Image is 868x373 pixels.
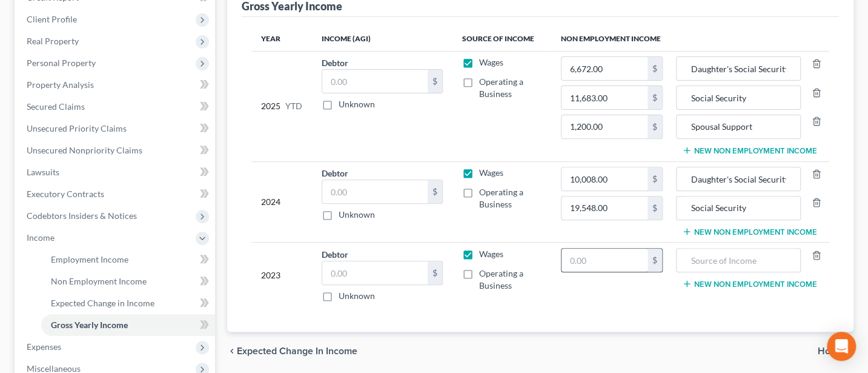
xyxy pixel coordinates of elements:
[682,279,817,289] button: New Non Employment Income
[261,248,302,302] div: 2023
[51,298,154,308] span: Expected Change in Income
[17,96,215,118] a: Secured Claims
[27,58,96,68] span: Personal Property
[17,161,215,183] a: Lawsuits
[562,167,648,190] input: 0.00
[479,76,523,99] span: Operating a Business
[322,180,427,203] input: 0.00
[51,254,128,264] span: Employment Income
[27,123,127,133] span: Unsecured Priority Claims
[682,146,817,155] button: New Non Employment Income
[51,320,128,330] span: Gross Yearly Income
[428,180,442,203] div: $
[683,249,794,272] input: Source of Income
[285,100,302,112] span: YTD
[648,197,662,220] div: $
[261,167,302,237] div: 2024
[41,271,215,292] a: Non Employment Income
[683,167,794,190] input: Source of Income
[683,115,794,138] input: Source of Income
[27,101,85,112] span: Secured Claims
[27,36,79,46] span: Real Property
[251,27,312,51] th: Year
[322,261,427,284] input: 0.00
[41,249,215,271] a: Employment Income
[827,332,856,361] div: Open Intercom Messenger
[322,70,427,93] input: 0.00
[41,314,215,336] a: Gross Yearly Income
[562,249,648,272] input: 0.00
[562,86,648,109] input: 0.00
[683,86,794,109] input: Source of Income
[479,249,503,259] span: Wages
[322,56,348,69] label: Debtor
[322,248,348,261] label: Debtor
[818,346,844,356] span: Home
[17,74,215,96] a: Property Analysis
[479,167,503,178] span: Wages
[27,14,77,24] span: Client Profile
[479,57,503,67] span: Wages
[648,86,662,109] div: $
[428,70,442,93] div: $
[339,98,375,110] label: Unknown
[428,261,442,284] div: $
[17,118,215,139] a: Unsecured Priority Claims
[551,27,829,51] th: Non Employment Income
[51,276,147,286] span: Non Employment Income
[27,232,55,243] span: Income
[41,292,215,314] a: Expected Change in Income
[479,268,523,291] span: Operating a Business
[339,290,375,302] label: Unknown
[17,183,215,205] a: Executory Contracts
[261,56,302,155] div: 2025
[339,209,375,221] label: Unknown
[683,197,794,220] input: Source of Income
[818,346,853,356] button: Home chevron_right
[322,167,348,180] label: Debtor
[312,27,452,51] th: Income (AGI)
[27,210,137,221] span: Codebtors Insiders & Notices
[648,115,662,138] div: $
[648,57,662,80] div: $
[227,346,357,356] button: chevron_left Expected Change in Income
[648,167,662,190] div: $
[227,346,237,356] i: chevron_left
[682,227,817,237] button: New Non Employment Income
[648,249,662,272] div: $
[452,27,551,51] th: Source of Income
[27,145,142,155] span: Unsecured Nonpriority Claims
[479,187,523,209] span: Operating a Business
[27,79,94,90] span: Property Analysis
[562,57,648,80] input: 0.00
[562,197,648,220] input: 0.00
[562,115,648,138] input: 0.00
[27,167,59,177] span: Lawsuits
[27,341,61,352] span: Expenses
[17,139,215,161] a: Unsecured Nonpriority Claims
[27,189,104,199] span: Executory Contracts
[683,57,794,80] input: Source of Income
[237,346,357,356] span: Expected Change in Income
